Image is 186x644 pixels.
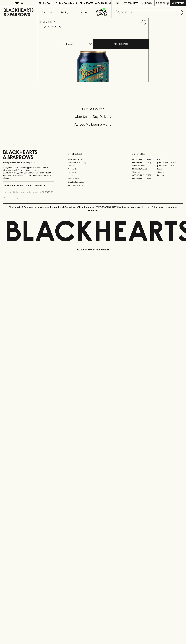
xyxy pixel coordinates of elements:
[42,11,47,14] p: Shop
[114,42,128,46] p: ADD TO CART
[42,191,53,194] p: SUBSCRIBE
[5,206,181,212] p: Blackhearts & Sparrows acknowledges the traditional Custodians of land throughout [GEOGRAPHIC_DAT...
[140,19,147,26] button: Add to wishlist
[68,174,119,177] a: FAQ's
[132,167,157,170] a: [PERSON_NAME]
[44,25,61,28] button: Add to wishlist
[29,172,54,174] strong: Liquor License #32064953
[74,6,93,18] a: Stores
[3,184,54,187] p: Subscribe to The Blackhearts Newsletter
[39,21,46,23] a: HOME
[80,11,87,14] p: Stores
[48,21,53,23] a: SHOP
[56,6,74,18] a: Tastings
[132,158,157,161] a: [GEOGRAPHIC_DATA]
[157,170,183,174] a: Geelong
[3,166,54,179] p: It is against the law to sell or supply alcohol to, or to obtain alcohol on behalf of a person un...
[5,190,41,194] input: e.g. jane@blackheartsandsparrows.com.au
[65,41,93,47] div: Bottle
[3,161,54,164] p: Sibling owned and run since [DATE]
[167,2,168,4] p: 0
[37,27,149,82] img: 36960.png
[66,42,73,46] p: Bottle
[3,107,183,111] h5: Click & Collect
[157,164,183,167] a: [GEOGRAPHIC_DATA]
[157,174,183,177] a: Prahran
[37,6,56,18] button: Shop
[68,164,119,167] a: Careers
[132,152,183,156] p: OUR STORES
[14,2,23,5] p: FIND US
[145,2,152,5] p: Login
[68,171,119,174] a: Gift Cards
[68,161,119,164] a: Business & Bulk Gifting
[128,2,138,5] p: Wishlist
[3,114,183,119] h5: Uber Same-Day Delivery
[41,189,54,195] button: SUBSCRIBE
[3,197,54,199] p: We will never spam you
[3,122,183,127] h5: Across Melbourne Metro
[68,152,119,156] p: OTHER AREAS
[93,39,149,49] button: ADD TO CART
[68,167,119,171] a: Contact Us
[156,2,162,5] p: $0.00
[132,164,157,167] a: Brunswick West
[3,96,183,141] div: Call to action block
[68,180,119,184] a: Shipping Information
[68,184,119,187] a: Terms & Conditions
[172,2,184,5] p: Checkout
[157,167,183,170] a: Fitzroy
[132,174,157,177] a: [GEOGRAPHIC_DATA]
[157,161,183,164] a: [GEOGRAPHIC_DATA]
[68,177,119,180] a: Privacy Policy
[132,161,157,164] a: [GEOGRAPHIC_DATA]
[121,10,181,15] input: Try "Pinot noir"
[157,158,183,161] a: Braddon
[61,11,69,14] p: Tastings
[132,170,157,174] a: Fitzroy North
[68,158,119,161] a: Bottle Drop FAQ's
[132,177,157,180] a: [GEOGRAPHIC_DATA]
